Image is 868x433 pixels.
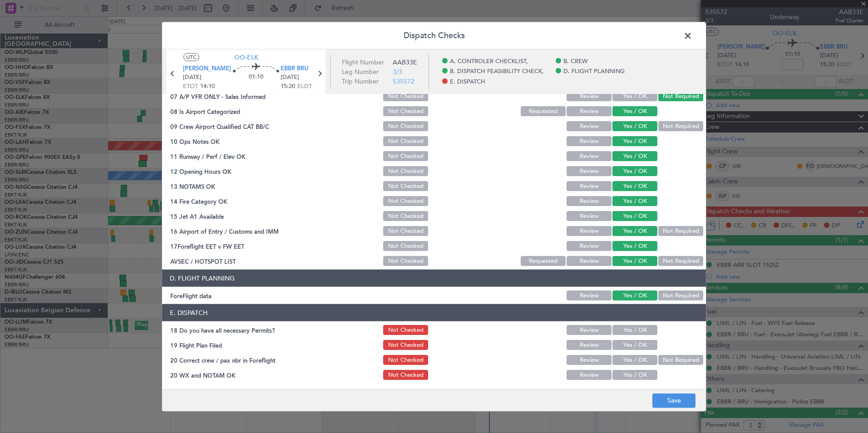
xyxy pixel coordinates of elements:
[658,355,703,365] button: Not Required
[658,91,703,101] button: Not Required
[162,22,706,49] header: Dispatch Checks
[658,226,703,236] button: Not Required
[658,121,703,131] button: Not Required
[658,290,703,300] button: Not Required
[658,256,703,266] button: Not Required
